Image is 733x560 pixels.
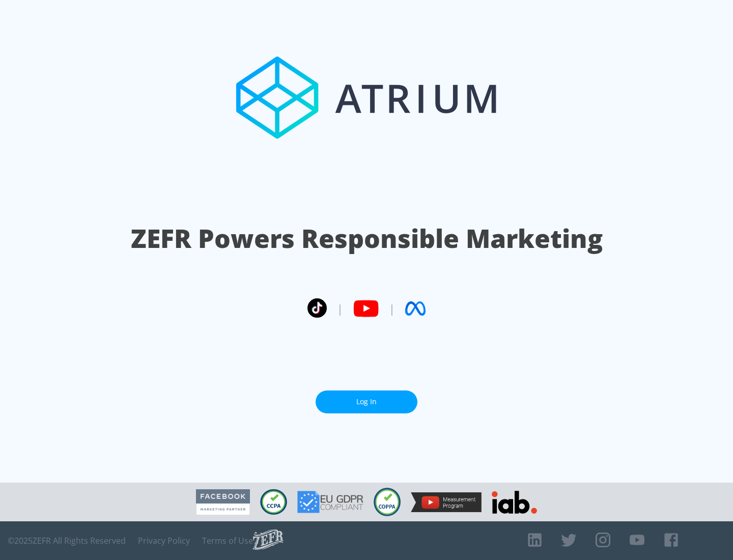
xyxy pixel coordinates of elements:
a: Privacy Policy [138,536,190,546]
span: | [389,301,395,316]
img: GDPR Compliant [297,491,363,513]
a: Terms of Use [202,536,253,546]
img: YouTube Measurement Program [411,492,482,512]
span: © 2025 ZEFR All Rights Reserved [8,536,126,546]
img: CCPA Compliant [260,489,287,515]
img: COPPA Compliant [374,488,401,516]
span: | [337,301,343,316]
img: IAB [492,491,537,514]
img: Facebook Marketing Partner [196,489,250,515]
a: Log In [316,390,417,413]
h1: ZEFR Powers Responsible Marketing [131,221,603,256]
